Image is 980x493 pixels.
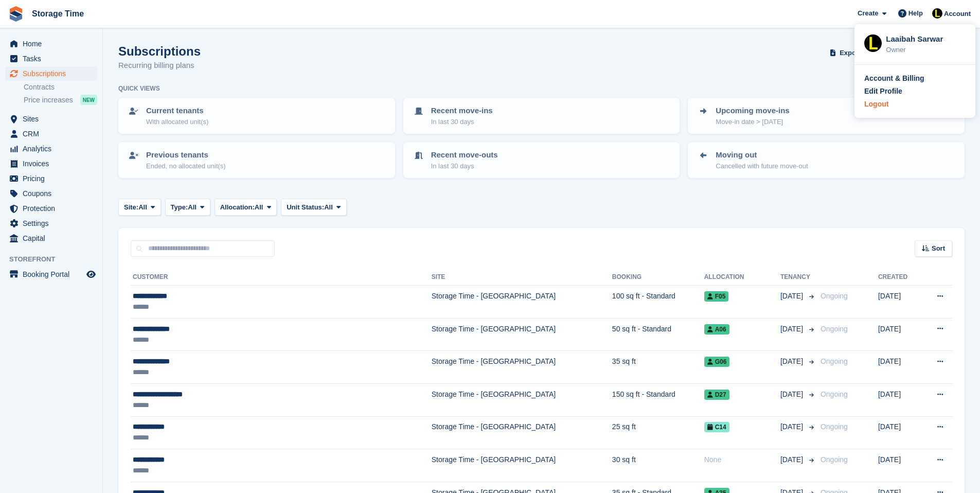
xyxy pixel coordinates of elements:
td: Storage Time - [GEOGRAPHIC_DATA] [432,416,612,449]
button: Unit Status: All [281,199,346,216]
td: 30 sq ft [612,449,704,482]
td: [DATE] [878,286,921,319]
a: menu [5,112,97,126]
span: Sites [23,112,84,126]
td: [DATE] [878,449,921,482]
a: Recent move-outs In last 30 days [404,143,679,177]
td: Storage Time - [GEOGRAPHIC_DATA] [432,383,612,416]
a: menu [5,142,97,156]
span: [DATE] [780,291,805,302]
span: All [188,202,197,213]
span: All [138,202,147,213]
td: Storage Time - [GEOGRAPHIC_DATA] [432,286,612,319]
p: Ended, no allocated unit(s) [146,161,226,171]
p: In last 30 days [431,161,498,171]
span: Allocation: [220,202,255,213]
span: Storefront [9,254,102,265]
span: [DATE] [780,421,805,432]
p: Recent move-outs [431,149,498,161]
a: menu [5,231,97,245]
th: Allocation [704,269,780,286]
p: Previous tenants [146,149,226,161]
th: Created [878,269,921,286]
span: Account [944,9,971,19]
p: With allocated unit(s) [146,117,208,127]
span: Type: [171,202,188,213]
img: Laaibah Sarwar [932,8,942,19]
a: menu [5,51,97,66]
span: Subscriptions [23,66,84,81]
span: Ongoing [821,325,848,333]
td: [DATE] [878,318,921,351]
div: Logout [864,99,888,110]
p: In last 30 days [431,117,493,127]
span: Pricing [23,171,84,186]
span: Tasks [23,51,84,66]
a: Contracts [24,82,97,92]
h1: Subscriptions [118,44,201,58]
a: menu [5,171,97,186]
span: Analytics [23,142,84,156]
span: Protection [23,201,84,216]
span: [DATE] [780,324,805,334]
td: 150 sq ft - Standard [612,383,704,416]
button: Export [828,44,873,61]
div: Owner [886,45,966,55]
button: Type: All [165,199,210,216]
td: [DATE] [878,416,921,449]
a: Preview store [85,268,97,280]
p: Current tenants [146,105,208,117]
a: menu [5,201,97,216]
td: 100 sq ft - Standard [612,286,704,319]
p: Moving out [716,149,808,161]
a: menu [5,267,97,281]
span: [DATE] [780,454,805,465]
p: Move-in date > [DATE] [716,117,789,127]
div: Edit Profile [864,86,902,97]
span: All [324,202,333,213]
span: G06 [704,357,730,367]
img: Laaibah Sarwar [864,34,882,52]
div: Laaibah Sarwar [886,33,966,43]
td: [DATE] [878,351,921,384]
div: None [704,454,780,465]
span: [DATE] [780,356,805,367]
span: Ongoing [821,390,848,398]
a: menu [5,127,97,141]
td: 50 sq ft - Standard [612,318,704,351]
span: Help [908,8,923,19]
h6: Quick views [118,84,160,93]
p: Upcoming move-ins [716,105,789,117]
span: Booking Portal [23,267,84,281]
a: Current tenants With allocated unit(s) [119,99,394,133]
a: Logout [864,99,966,110]
p: Recent move-ins [431,105,493,117]
span: Export [840,48,861,58]
td: Storage Time - [GEOGRAPHIC_DATA] [432,318,612,351]
th: Booking [612,269,704,286]
span: Sort [932,243,945,254]
span: All [255,202,263,213]
div: Account & Billing [864,73,924,84]
span: Coupons [23,186,84,201]
span: Create [858,8,878,19]
a: Moving out Cancelled with future move-out [689,143,964,177]
span: Settings [23,216,84,231]
td: [DATE] [878,383,921,416]
td: 35 sq ft [612,351,704,384]
a: menu [5,156,97,171]
th: Tenancy [780,269,816,286]
a: menu [5,37,97,51]
span: Ongoing [821,292,848,300]
a: menu [5,216,97,231]
span: Price increases [24,95,73,105]
span: D27 [704,390,729,400]
span: Capital [23,231,84,245]
img: stora-icon-8386f47178a22dfd0bd8f6a31ec36ba5ce8667c1dd55bd0f319d3a0aa187defe.svg [8,6,24,22]
td: Storage Time - [GEOGRAPHIC_DATA] [432,351,612,384]
span: [DATE] [780,389,805,400]
a: menu [5,66,97,81]
p: Cancelled with future move-out [716,161,808,171]
span: A06 [704,324,729,334]
button: Site: All [118,199,161,216]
